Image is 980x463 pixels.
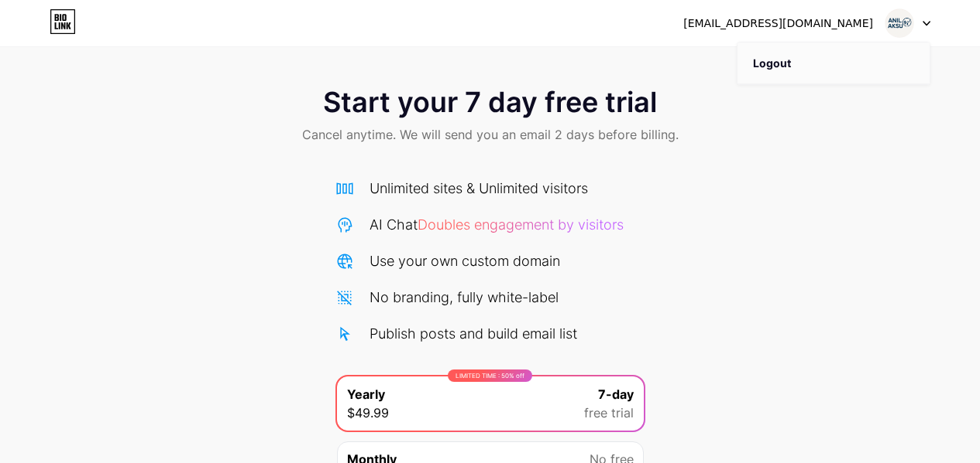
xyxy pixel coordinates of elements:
div: Publish posts and build email list [370,323,577,344]
span: Cancel anytime. We will send you an email 2 days before billing. [302,125,679,144]
div: Use your own custom domain [370,250,560,271]
div: Unlimited sites & Unlimited visitors [370,178,588,199]
img: finans [885,9,914,38]
div: [EMAIL_ADDRESS][DOMAIN_NAME] [683,15,873,32]
span: Yearly [347,385,385,403]
span: free trial [584,403,634,422]
span: Doubles engagement by visitors [418,216,624,233]
span: Start your 7 day free trial [323,87,657,117]
div: AI Chat [370,214,624,235]
span: $49.99 [347,403,389,422]
div: No branding, fully white-label [370,287,559,308]
span: 7-day [598,385,634,403]
div: LIMITED TIME : 50% off [448,369,532,382]
li: Logout [738,43,930,84]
